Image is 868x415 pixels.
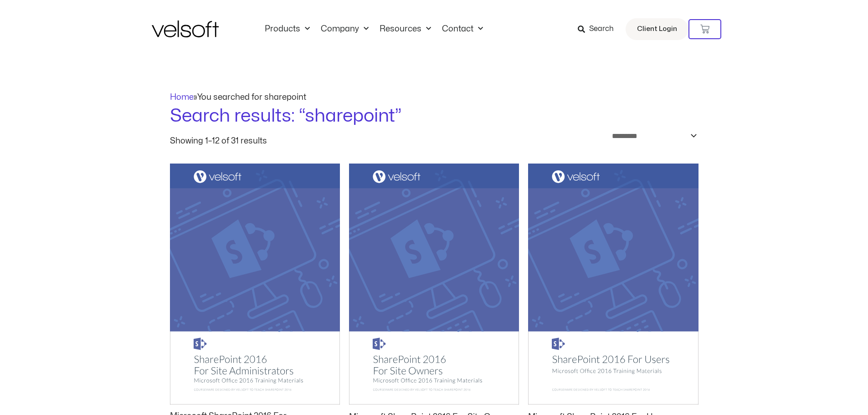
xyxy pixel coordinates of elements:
[170,137,267,145] p: Showing 1–12 of 31 results
[528,164,698,405] img: 2016
[626,18,688,40] a: Client Login
[197,93,306,101] span: You searched for sharepoint
[315,24,374,34] a: CompanyMenu Toggle
[589,23,614,35] span: Search
[437,24,488,34] a: ContactMenu Toggle
[170,103,699,129] h1: Search results: “sharepoint”
[374,24,437,34] a: ResourcesMenu Toggle
[637,23,677,35] span: Client Login
[259,24,488,34] nav: Menu
[170,164,340,405] img: 2016
[349,164,519,405] img: 2016
[170,93,306,101] span: »
[170,93,194,101] a: Home
[578,21,620,37] a: Search
[152,20,219,37] img: Velsoft Training Materials
[259,24,315,34] a: ProductsMenu Toggle
[606,129,699,143] select: Shop order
